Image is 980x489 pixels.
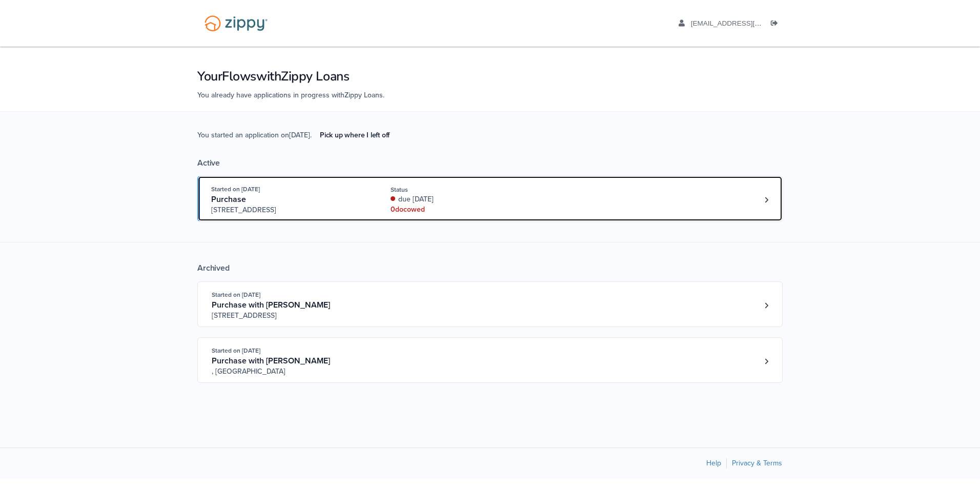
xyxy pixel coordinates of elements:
span: [STREET_ADDRESS] [211,205,367,215]
a: Pick up where I left off [312,127,398,144]
div: Archived [197,263,783,273]
span: s.dorsey5@hotmail.com [691,19,808,27]
a: Open loan 4206677 [197,176,783,221]
div: 0 doc owed [391,205,527,215]
a: Loan number 4196537 [759,354,774,369]
a: Privacy & Terms [732,459,782,467]
a: Open loan 4197546 [197,281,783,327]
div: due [DATE] [391,194,527,205]
img: Logo [198,10,274,36]
span: Started on [DATE] [212,291,260,298]
span: Started on [DATE] [212,347,260,354]
span: Purchase with [PERSON_NAME] [212,300,330,310]
span: Started on [DATE] [211,186,260,193]
a: Log out [771,19,782,30]
a: Loan number 4197546 [759,298,774,313]
span: You already have applications in progress with Zippy Loans . [197,91,384,99]
span: Purchase with [PERSON_NAME] [212,356,330,366]
a: Loan number 4206677 [759,192,774,208]
a: edit profile [679,19,808,30]
span: [STREET_ADDRESS] [212,311,368,321]
div: Status [391,185,527,194]
a: Open loan 4196537 [197,337,783,383]
span: You started an application on [DATE] . [197,130,398,158]
h1: Your Flows with Zippy Loans [197,68,783,85]
a: Help [706,459,721,467]
span: , [GEOGRAPHIC_DATA] [212,366,368,377]
span: Purchase [211,194,246,205]
div: Active [197,158,783,168]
